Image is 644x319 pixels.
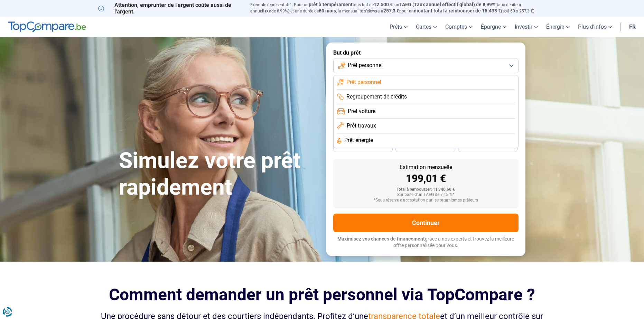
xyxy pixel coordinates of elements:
[348,62,383,69] span: Prêt personnel
[250,2,546,14] p: Exemple représentatif : Pour un tous but de , un (taux débiteur annuel de 8,99%) et une durée de ...
[339,198,513,203] div: *Sous réserve d'acceptation par les organismes prêteurs
[8,21,86,32] img: TopCompare
[339,173,513,184] div: 199,01 €
[347,122,376,130] span: Prêt travaux
[98,2,242,15] p: Attention, emprunter de l'argent coûte aussi de l'argent.
[383,8,399,13] span: 257,3 €
[625,17,640,37] a: fr
[441,17,477,37] a: Comptes
[344,137,373,144] span: Prêt énergie
[337,236,425,242] span: Maximisez vos chances de financement
[339,187,513,192] div: Total à rembourser: 11 940,60 €
[333,236,519,249] p: grâce à nos experts et trouvez la meilleure offre personnalisée pour vous.
[477,17,511,37] a: Épargne
[309,2,353,7] span: prêt à tempérament
[399,2,495,7] span: TAEG (Taux annuel effectif global) de 8,99%
[355,145,371,149] span: 36 mois
[339,193,513,197] div: Sur base d'un TAEG de 7,45 %*
[119,148,318,201] h1: Simulez votre prêt rapidement
[333,58,519,73] button: Prêt personnel
[339,165,513,170] div: Estimation mensuelle
[263,8,271,13] span: fixe
[333,214,519,232] button: Continuer
[319,8,336,13] span: 60 mois
[98,285,546,304] h2: Comment demander un prêt personnel via TopCompare ?
[412,17,441,37] a: Cartes
[348,107,375,115] span: Prêt voiture
[414,8,501,13] span: montant total à rembourser de 15.438 €
[333,49,519,56] label: But du prêt
[574,17,616,37] a: Plus d'infos
[346,78,381,86] span: Prêt personnel
[385,17,412,37] a: Prêts
[374,2,393,7] span: 12.500 €
[418,145,433,149] span: 30 mois
[511,17,542,37] a: Investir
[346,93,407,101] span: Regroupement de crédits
[480,145,495,149] span: 24 mois
[542,17,574,37] a: Énergie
